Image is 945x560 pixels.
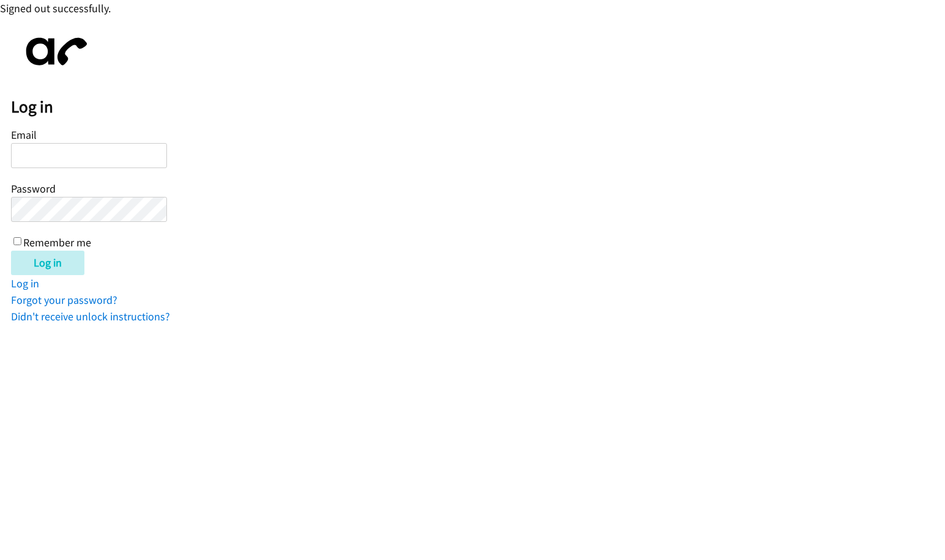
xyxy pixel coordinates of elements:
a: Didn't receive unlock instructions? [11,309,170,323]
label: Remember me [23,235,91,249]
a: Forgot your password? [11,293,117,307]
a: Log in [11,276,39,290]
h2: Log in [11,97,945,117]
input: Log in [11,251,84,275]
label: Password [11,182,56,196]
img: aphone-8a226864a2ddd6a5e75d1ebefc011f4aa8f32683c2d82f3fb0802fe031f96514.svg [11,28,97,76]
label: Email [11,128,37,142]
